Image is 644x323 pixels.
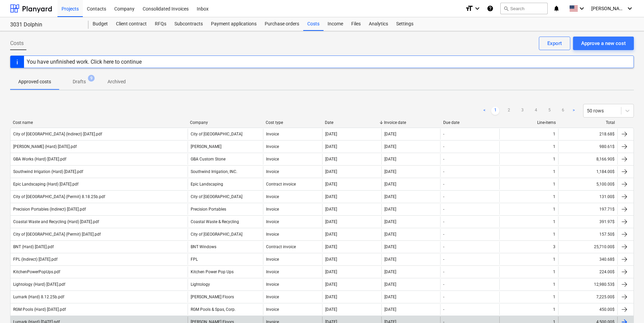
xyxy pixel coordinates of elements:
div: Lightology (Hard) [DATE].pdf [13,282,65,287]
div: Export [547,39,562,48]
div: [DATE] [325,194,337,199]
p: Archived [108,78,126,85]
div: - [443,257,444,262]
span: 9 [88,75,95,82]
div: Invoice [266,157,279,161]
div: 450.00$ [558,304,617,315]
div: [DATE] [384,282,396,287]
div: 1 [553,307,555,312]
div: [PERSON_NAME] (Hard) [DATE].pdf [13,144,77,149]
div: Invoice [266,282,279,287]
div: Invoice [266,232,279,237]
div: City of [GEOGRAPHIC_DATA] (Indirect) [DATE].pdf [13,132,102,136]
div: 3 [553,244,555,249]
button: Search [500,3,548,14]
div: FPL [191,257,198,262]
div: [DATE] [325,282,337,287]
div: Southwind Irrigation, INC. [191,169,237,174]
div: GBA Custom Stone [191,157,225,161]
div: [DATE] [384,307,396,312]
i: keyboard_arrow_down [578,4,586,13]
div: 1 [553,207,555,212]
div: Invoice [266,169,279,174]
div: - [443,169,444,174]
a: Next page [570,107,578,115]
a: Page 2 [505,107,513,115]
div: Invoice [266,194,279,199]
div: Invoice [266,307,279,312]
div: 131.00$ [558,191,617,202]
span: search [503,6,509,11]
span: Costs [10,39,24,47]
div: RGM Pools (Hard) [DATE].pdf [13,307,66,312]
div: [DATE] [384,157,396,161]
div: [DATE] [325,295,337,299]
a: Subcontracts [170,17,207,31]
div: 1,184.00$ [558,166,617,177]
a: Page 5 [545,107,553,115]
div: City of [GEOGRAPHIC_DATA] [191,232,242,237]
div: 157.50$ [558,229,617,240]
a: Payment applications [207,17,261,31]
button: Export [539,37,570,50]
div: 1 [553,182,555,187]
i: keyboard_arrow_down [626,4,634,13]
div: Cost name [13,120,185,125]
div: Chat Widget [610,290,644,323]
a: Page 1 is your current page [491,107,499,115]
div: - [443,194,444,199]
div: - [443,270,444,274]
a: Purchase orders [261,17,303,31]
div: 1 [553,295,555,299]
div: 391.97$ [558,216,617,227]
div: - [443,219,444,224]
div: [DATE] [384,182,396,187]
a: Client contract [112,17,151,31]
div: You have unfinished work. Click here to continue [27,59,142,65]
div: [DATE] [325,307,337,312]
span: [PERSON_NAME] [591,6,625,11]
div: 1 [553,270,555,274]
div: 5,100.00$ [558,179,617,190]
div: 1 [553,282,555,287]
div: [DATE] [325,232,337,237]
div: [DATE] [325,144,337,149]
div: Invoice [266,270,279,274]
div: [DATE] [325,219,337,224]
div: - [443,157,444,161]
a: Costs [303,17,324,31]
div: City of [GEOGRAPHIC_DATA] (Permit) 8.18.25b.pdf [13,194,105,199]
div: GBA Works (Hard) [DATE].pdf [13,157,66,161]
div: [DATE] [325,257,337,262]
div: 1 [553,232,555,237]
div: RFQs [151,17,170,31]
div: 1 [553,157,555,161]
a: Page 4 [532,107,540,115]
a: Analytics [365,17,392,31]
div: [DATE] [325,270,337,274]
div: [DATE] [384,144,396,149]
a: Income [324,17,347,31]
div: - [443,144,444,149]
div: Coastal Waste and Recycling (Hard) [DATE].pdf [13,219,99,224]
div: 224.00$ [558,266,617,277]
div: 1 [553,169,555,174]
div: Date [325,120,379,125]
div: Invoice [266,132,279,136]
div: [DATE] [325,169,337,174]
div: Line-items [502,120,556,125]
a: Files [347,17,365,31]
a: Page 3 [518,107,526,115]
div: [DATE] [325,132,337,136]
div: [DATE] [325,244,337,249]
div: - [443,282,444,287]
button: Approve a new cost [573,37,634,50]
div: [DATE] [384,169,396,174]
div: [DATE] [325,207,337,212]
div: [DATE] [384,219,396,224]
div: Invoice [266,295,279,299]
